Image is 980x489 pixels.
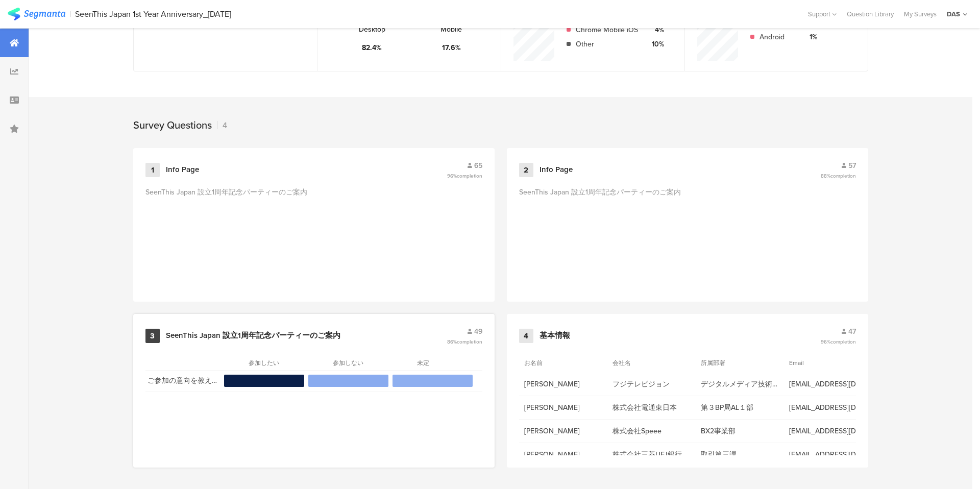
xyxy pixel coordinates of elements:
div: 2 [519,163,533,177]
div: Info Page [540,165,573,175]
span: 96% [447,172,482,180]
div: 1% [799,32,817,42]
div: | [69,8,71,20]
span: [PERSON_NAME] [524,402,602,413]
span: completion [457,338,482,346]
img: segmanta logo [8,8,65,20]
span: 第３BP局AL１部 [701,402,779,413]
span: [PERSON_NAME] [524,449,602,460]
div: 4 [519,329,533,343]
span: 株式会社Speee [612,426,691,436]
span: [EMAIL_ADDRESS][DOMAIN_NAME] [789,379,867,389]
div: DAS [947,9,960,19]
div: Survey Questions [133,117,212,133]
div: SeenThis Japan 1st Year Anniversary_[DATE] [75,9,231,19]
div: 基本情報 [540,331,570,341]
span: フジテレビジョン [612,379,691,389]
div: 4 [217,119,227,131]
div: Desktop [359,24,385,35]
div: Mobile [440,24,462,35]
span: 49 [474,326,482,337]
div: Support [808,6,837,22]
section: 会社名 [612,358,658,368]
span: 株式会社三菱UFJ銀行 四谷支店 [612,449,691,460]
section: ご参加の意向を教えていただけますでしょうか？お忙しいところ恐れ入りますが、日程ご調整の上ぜひご参加いただけますと幸いです。 [148,375,219,387]
div: 1 [145,163,160,177]
section: 未定 [417,358,448,368]
a: Question Library [842,9,899,19]
div: SeenThis Japan 設立1周年記念パーティーのご案内 [145,187,307,289]
span: completion [457,172,482,180]
span: [PERSON_NAME] [524,379,602,389]
span: BX2事業部 [701,426,779,436]
span: 88% [821,172,856,180]
div: 3 [145,329,160,343]
span: 47 [848,326,856,337]
section: お名前 [524,358,570,368]
div: 82.4% [362,42,382,53]
span: [PERSON_NAME] [524,426,602,436]
span: [EMAIL_ADDRESS][DOMAIN_NAME] [789,402,867,413]
div: SeenThis Japan 設立1周年記念パーティーのご案内 [519,187,681,289]
section: 参加したい [249,358,279,368]
span: [EMAIL_ADDRESS][DOMAIN_NAME] [789,449,867,460]
span: 57 [848,160,856,171]
span: デジタルメディア技術部 [701,379,779,389]
section: 2.0% [308,375,388,387]
span: [EMAIL_ADDRESS][DOMAIN_NAME] [789,426,867,436]
div: 10% [646,39,664,50]
div: Other [576,39,638,50]
section: 98.0% [224,375,304,387]
a: My Surveys [899,9,942,19]
div: Android [759,32,791,42]
span: 株式会社電通東日本 [612,402,691,413]
span: 65 [474,160,482,171]
section: Email [789,358,835,368]
div: 17.6% [442,42,461,53]
span: 取引第三課 [701,449,779,460]
section: 0.0% [393,375,473,387]
div: SeenThis Japan 設立1周年記念パーティーのご案内 [166,331,340,341]
div: Chrome Mobile iOS [576,25,638,35]
div: 4% [646,25,664,35]
span: 86% [447,338,482,346]
span: completion [830,338,856,346]
section: 参加しない [333,358,363,368]
div: Info Page [166,165,199,175]
section: 所属部署 [701,358,747,368]
span: completion [830,172,856,180]
span: 96% [821,338,856,346]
